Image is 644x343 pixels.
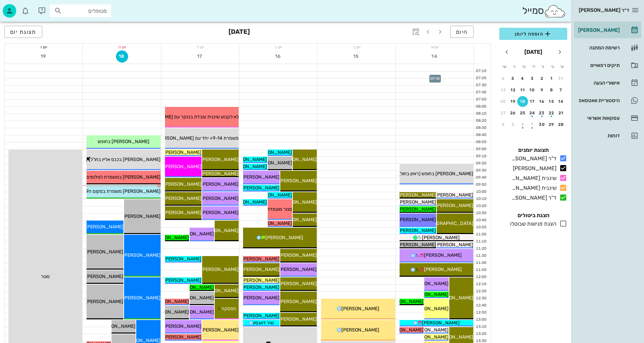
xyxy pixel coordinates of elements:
[556,99,567,104] div: 14
[474,253,488,259] div: 11:30
[279,178,317,184] span: [PERSON_NAME]
[509,174,556,182] div: שיננית [PERSON_NAME]
[577,45,620,50] div: רשימת המתנה
[201,228,239,233] span: [PERSON_NAME]
[536,73,547,84] button: 2
[508,99,519,104] div: 19
[474,210,488,216] div: 10:30
[498,88,509,92] div: 13
[85,157,161,162] span: [PERSON_NAME] בכנס אליין בחו"ל✈️
[86,274,123,279] span: [PERSON_NAME]
[272,50,284,63] button: 16
[508,108,519,118] button: 26
[498,73,509,84] button: 6
[556,85,567,95] button: 7
[508,96,519,107] button: 19
[474,97,488,102] div: 07:50
[536,96,547,107] button: 16
[577,98,620,103] div: היסטוריית וואטסאפ
[396,44,474,50] div: יום א׳
[386,299,424,304] span: [PERSON_NAME]
[176,231,214,237] span: [PERSON_NAME]
[529,61,538,72] th: ד׳
[498,119,509,130] button: 4
[422,320,460,326] span: [PERSON_NAME]
[546,119,557,130] button: 29
[411,327,449,333] span: [PERSON_NAME]
[154,196,201,201] span: [PERSON_NAME] הסל
[41,274,50,279] span: סגור
[509,184,556,192] div: שיננית [PERSON_NAME]
[474,267,488,273] div: 11:50
[242,267,280,272] span: [PERSON_NAME]
[546,73,557,84] button: 1
[536,122,547,127] div: 30
[508,85,519,95] button: 12
[539,61,547,72] th: ג׳
[229,26,250,39] h3: [DATE]
[474,68,488,74] div: 07:10
[123,252,161,258] span: [PERSON_NAME]
[151,299,189,304] span: [PERSON_NAME]
[164,210,201,215] span: [PERSON_NAME]
[4,26,42,38] button: תצוגת יום
[574,57,641,73] a: תיקים רפואיים
[498,111,509,115] div: 27
[279,316,317,322] span: [PERSON_NAME]
[424,267,462,272] span: [PERSON_NAME]
[151,235,189,241] span: [PERSON_NAME]
[556,108,567,118] button: 21
[116,50,128,63] button: 18
[474,239,488,245] div: 11:10
[242,277,280,283] span: [PERSON_NAME]
[474,289,488,294] div: 12:20
[519,61,528,72] th: ה׳
[574,110,641,126] a: עסקאות אשראי
[527,96,538,107] button: 17
[501,46,513,58] button: חודש הבא
[116,53,128,59] span: 18
[554,46,566,58] button: חודש שעבר
[474,139,488,145] div: 08:50
[546,122,557,127] div: 29
[474,225,488,230] div: 10:50
[474,182,488,188] div: 09:50
[456,29,468,35] span: היום
[194,53,206,59] span: 17
[279,281,317,287] span: [PERSON_NAME]
[498,108,509,118] button: 27
[508,122,519,127] div: 3
[242,256,280,262] span: [PERSON_NAME]
[242,313,280,319] span: [PERSON_NAME]
[474,296,488,301] div: 12:30
[527,108,538,118] button: 24
[279,299,317,304] span: [PERSON_NAME]
[527,88,538,92] div: 10
[536,108,547,118] button: 23
[527,85,538,95] button: 10
[411,306,449,312] span: [PERSON_NAME]
[536,99,547,104] div: 16
[577,133,620,138] div: דוחות
[546,108,557,118] button: 22
[474,161,488,166] div: 09:20
[499,146,567,154] h4: תצוגת יומנים
[201,196,239,201] span: [PERSON_NAME]
[517,73,528,84] button: 4
[398,192,436,198] span: [PERSON_NAME]
[536,76,547,81] div: 2
[201,327,239,333] span: [PERSON_NAME]
[556,88,567,92] div: 7
[499,211,567,220] h4: הצגת ביטולים
[509,155,556,163] div: ד"ר [PERSON_NAME]
[546,96,557,107] button: 15
[556,119,567,130] button: 28
[411,281,449,287] span: [PERSON_NAME]
[536,111,547,115] div: 23
[499,28,567,40] button: הוספה ליומן
[522,4,566,18] div: סמייל
[201,267,239,272] span: [PERSON_NAME]
[351,53,363,59] span: 15
[474,196,488,202] div: 10:10
[474,260,488,266] div: 11:40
